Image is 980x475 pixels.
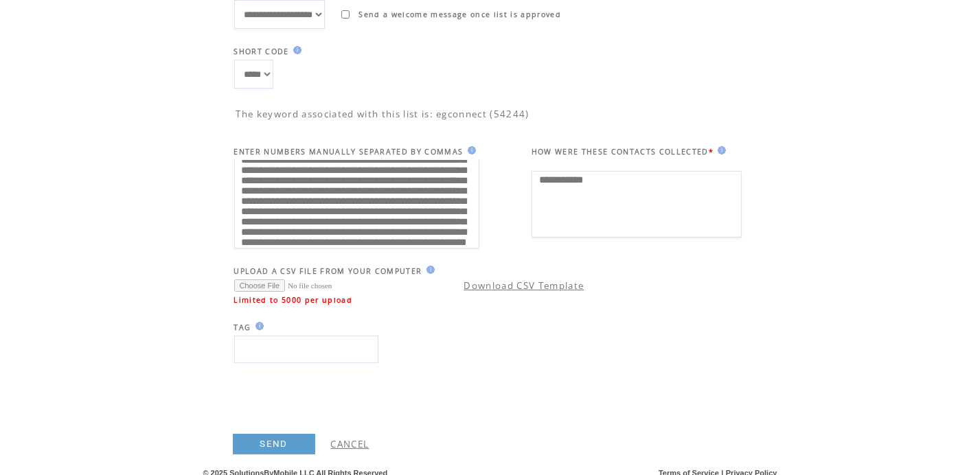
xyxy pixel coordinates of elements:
[532,147,709,157] span: HOW WERE THESE CONTACTS COLLECTED
[436,108,529,120] span: egconnect (54244)
[358,10,561,19] span: Send a welcome message once list is approved
[422,266,435,274] img: help.gif
[251,322,264,330] img: help.gif
[464,279,584,292] a: Download CSV Template
[289,46,301,54] img: help.gif
[234,295,353,305] span: Limited to 5000 per upload
[234,47,289,56] span: SHORT CODE
[236,108,434,120] span: The keyword associated with this list is:
[714,146,726,154] img: help.gif
[464,146,476,154] img: help.gif
[233,434,315,454] a: SEND
[234,323,251,332] span: TAG
[234,266,422,276] span: UPLOAD A CSV FILE FROM YOUR COMPUTER
[234,147,464,157] span: ENTER NUMBERS MANUALLY SEPARATED BY COMMAS
[331,438,369,450] a: CANCEL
